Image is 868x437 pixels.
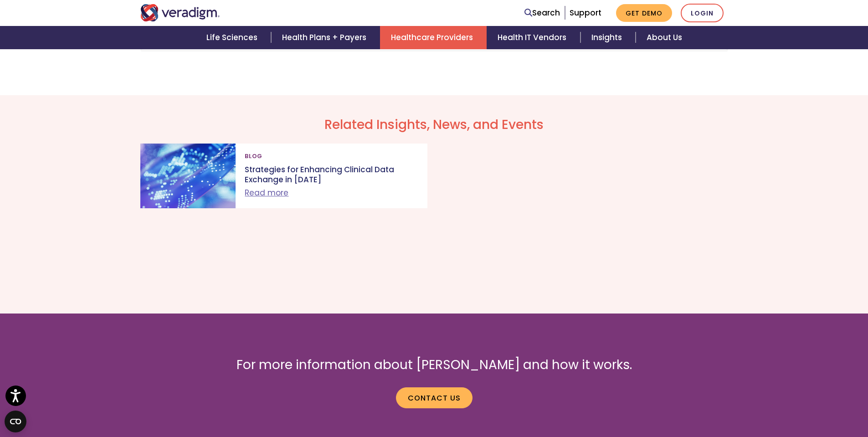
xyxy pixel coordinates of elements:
a: Contact us [396,387,473,408]
a: Healthcare Providers [380,26,487,49]
a: Life Sciences [195,26,271,49]
img: Veradigm logo [140,4,220,21]
h2: For more information about [PERSON_NAME] and how it works. [140,357,728,373]
a: Insights [580,26,636,49]
a: Search [524,7,560,19]
a: Read more [245,187,288,198]
a: About Us [636,26,693,49]
a: Health IT Vendors [487,26,580,49]
h2: Related Insights, News, and Events [140,117,728,133]
span: Blog [245,149,262,164]
button: Open CMP widget [5,411,26,432]
iframe: Drift Chat Widget [693,371,857,426]
a: Support [570,7,601,18]
p: Strategies for Enhancing Clinical Data Exchange in [DATE] [245,165,418,185]
a: Login [681,4,724,22]
a: Health Plans + Payers [271,26,380,49]
a: Get Demo [616,4,672,22]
